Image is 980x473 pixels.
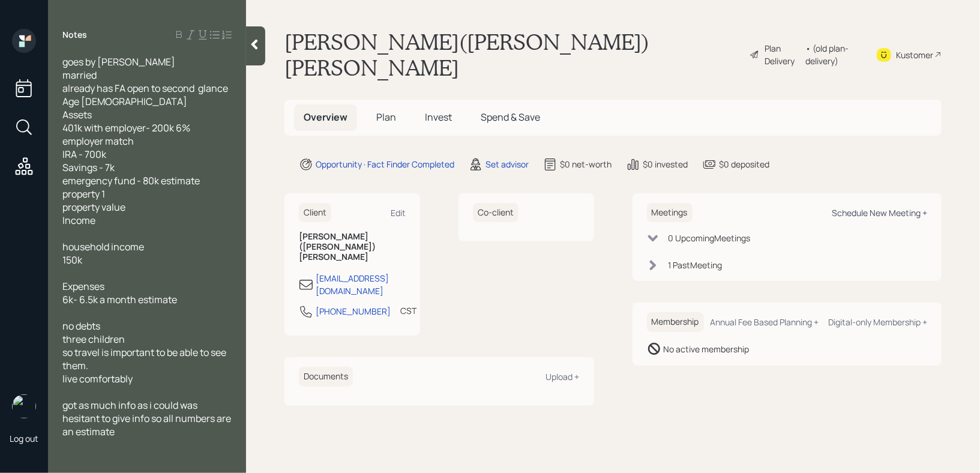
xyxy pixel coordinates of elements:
div: Plan Delivery [765,42,800,67]
div: [PHONE_NUMBER] [316,305,391,318]
div: $0 deposited [719,158,769,170]
div: CST [400,304,416,317]
div: $0 net-worth [560,158,612,170]
div: [EMAIL_ADDRESS][DOMAIN_NAME] [316,272,406,297]
span: Invest [425,110,452,124]
h6: Co-client [473,203,519,223]
div: Set advisor [485,158,529,170]
div: Upload + [546,371,580,382]
span: Overview [304,110,347,124]
div: Annual Fee Based Planning + [710,316,819,328]
div: Edit [391,207,406,218]
div: Digital-only Membership + [828,316,927,328]
div: No active membership [664,343,750,355]
h6: Client [299,203,331,223]
span: Plan [376,110,396,124]
span: Expenses 6k- 6.5k a month estimate [62,280,177,306]
div: • (old plan-delivery) [805,42,861,67]
h6: [PERSON_NAME]([PERSON_NAME]) [PERSON_NAME] [299,232,406,262]
div: Schedule New Meeting + [832,207,927,218]
div: Kustomer [896,49,933,61]
div: 1 Past Meeting [669,259,723,271]
span: no debts three children so travel is important to be able to see them. live comfortably [62,319,228,385]
span: Spend & Save [481,110,540,124]
label: Notes [62,29,87,41]
div: $0 invested [643,158,688,170]
div: Opportunity · Fact Finder Completed [316,158,454,170]
span: goes by [PERSON_NAME] married already has FA open to second glance Age [DEMOGRAPHIC_DATA] Assets ... [62,55,228,227]
h6: Meetings [647,203,693,223]
h1: [PERSON_NAME]([PERSON_NAME]) [PERSON_NAME] [284,29,740,80]
div: 0 Upcoming Meeting s [669,232,751,244]
span: household income 150k [62,240,144,267]
div: Log out [10,433,38,444]
img: retirable_logo.png [12,394,36,418]
h6: Documents [299,367,353,387]
span: got as much info as i could was hesitant to give info so all numbers are an estimate [62,399,233,438]
h6: Membership [647,312,704,332]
